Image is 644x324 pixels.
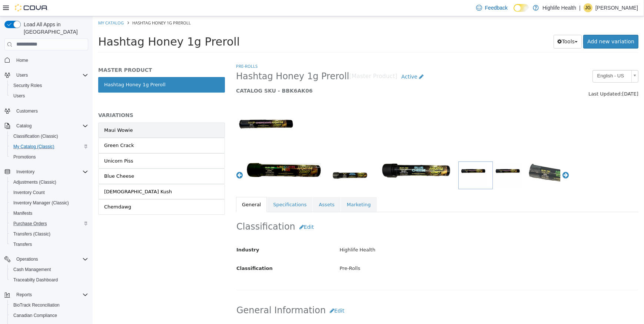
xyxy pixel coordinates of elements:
span: Promotions [10,153,88,161]
button: Edit [233,288,256,301]
button: Edit [203,204,225,218]
span: Transfers [13,241,32,247]
span: [DATE] [530,75,546,80]
h5: CATALOG SKU - BBK6AK06 [143,71,442,78]
span: Classification [144,249,180,255]
a: Feedback [473,0,511,15]
span: Customers [16,108,38,114]
button: Inventory Count [7,187,91,198]
span: Inventory Count [10,188,88,197]
div: Highlife Health [242,227,551,240]
span: Inventory Manager (Classic) [13,200,69,206]
span: Cash Management [13,267,51,273]
a: Transfers [10,240,35,249]
button: BioTrack Reconciliation [7,300,91,310]
div: Chemdawg [11,187,39,194]
span: Catalog [16,123,31,129]
button: Inventory [13,167,37,176]
span: JG [585,3,591,12]
button: Inventory Manager (Classic) [7,198,91,208]
span: BioTrack Reconciliation [10,301,88,310]
button: My Catalog (Classic) [7,141,91,152]
button: Catalog [1,121,91,131]
a: Users [10,91,28,100]
span: Canadian Compliance [10,311,88,320]
a: Inventory Manager (Classic) [10,198,72,207]
button: Manifests [7,208,91,218]
h5: VARIATIONS [6,96,132,102]
span: Purchase Orders [13,221,47,227]
span: Home [16,57,28,63]
span: Purchase Orders [10,219,88,228]
div: Unicorn Piss [11,141,41,148]
button: Home [1,55,91,66]
a: General [143,181,174,196]
a: Assets [220,181,248,196]
span: Inventory [13,167,88,176]
span: Transfers (Classic) [13,231,50,237]
span: Home [13,56,88,65]
div: Maui Wowie [11,110,40,118]
span: Hashtag Honey 1g Preroll [143,54,257,66]
span: Classification (Classic) [13,133,58,139]
button: Operations [13,255,41,264]
p: Highlife Health [542,3,576,12]
span: Inventory Count [13,190,45,196]
button: Users [7,91,91,101]
button: Transfers [7,239,91,250]
a: Adjustments (Classic) [10,178,59,187]
a: Inventory Count [10,188,48,197]
button: Customers [1,106,91,116]
span: Industry [144,231,167,236]
span: Operations [16,256,38,262]
button: Inventory [1,167,91,177]
a: Purchase Orders [10,219,50,228]
span: Feedback [485,4,508,11]
a: Customers [13,107,41,116]
span: Users [13,71,88,80]
div: Pre-Rolls [242,246,551,259]
span: Classification (Classic) [10,132,88,141]
a: Transfers (Classic) [10,230,53,238]
span: Users [13,93,25,99]
a: Pre-Rolls [143,47,165,53]
span: Catalog [13,121,88,130]
button: Transfers (Classic) [7,229,91,239]
a: Marketing [248,181,284,196]
button: Classification (Classic) [7,131,91,141]
span: My Catalog (Classic) [10,142,88,151]
img: Cova [15,4,48,11]
span: Transfers [10,240,88,249]
span: Users [16,72,28,78]
span: Traceabilty Dashboard [13,277,58,283]
p: [PERSON_NAME] [595,3,638,12]
span: BioTrack Reconciliation [13,302,60,308]
a: BioTrack Reconciliation [10,301,63,310]
button: Next [469,155,477,163]
a: Security Roles [10,81,45,90]
span: Adjustments (Classic) [13,179,56,185]
button: Traceabilty Dashboard [7,275,91,285]
button: Reports [1,290,91,300]
button: Security Roles [7,80,91,91]
a: Manifests [10,209,35,218]
button: Adjustments (Classic) [7,177,91,187]
span: Users [10,91,88,100]
span: Load All Apps in [GEOGRAPHIC_DATA] [21,21,88,36]
button: Reports [13,290,35,299]
span: English - US [500,54,536,66]
a: Classification (Classic) [10,132,61,141]
a: Cash Management [10,265,54,274]
span: Adjustments (Classic) [10,178,88,187]
button: Cash Management [7,264,91,275]
a: Hashtag Honey 1g Preroll [6,61,132,76]
span: Security Roles [13,83,42,88]
span: Traceabilty Dashboard [10,275,88,284]
span: My Catalog (Classic) [13,144,54,150]
span: Hashtag Honey 1g Preroll [40,4,98,9]
a: Specifications [175,181,220,196]
input: Dark Mode [514,4,529,12]
a: Canadian Compliance [10,311,60,320]
span: Transfers (Classic) [10,230,88,238]
img: 150 [143,90,206,145]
